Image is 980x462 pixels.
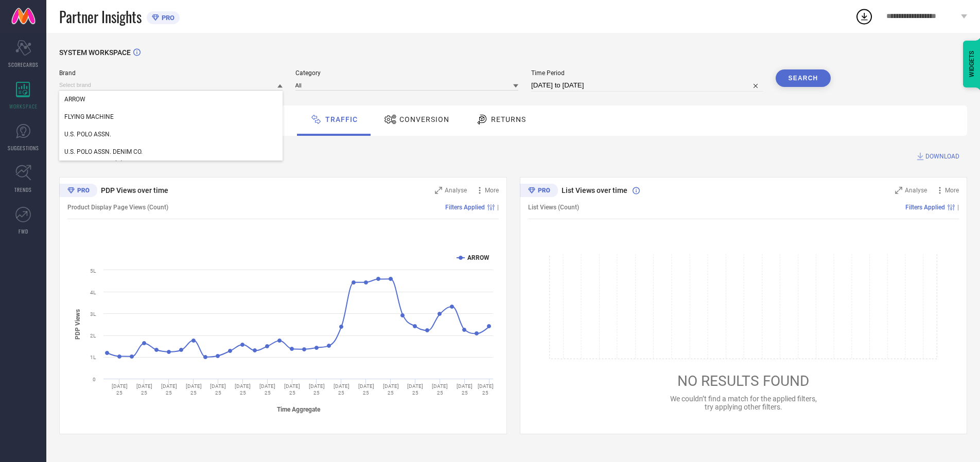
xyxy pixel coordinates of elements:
[59,6,142,27] span: Partner Insights
[8,144,39,152] span: SUGGESTIONS
[957,204,959,211] span: |
[64,113,114,120] span: FLYING MACHINE
[334,383,349,396] text: [DATE] 25
[905,187,927,194] span: Analyse
[457,383,472,396] text: [DATE] 25
[8,61,39,68] span: SCORECARDS
[112,383,128,396] text: [DATE] 25
[520,184,558,199] div: Premium
[478,383,494,396] text: [DATE] 25
[136,383,152,396] text: [DATE] 25
[59,48,131,57] span: SYSTEM WORKSPACE
[159,14,174,22] span: PRO
[432,383,448,396] text: [DATE] 25
[295,69,519,77] span: Category
[259,383,275,396] text: [DATE] 25
[59,143,283,161] div: U.S. POLO ASSN. DENIM CO.
[383,383,399,396] text: [DATE] 25
[358,383,374,396] text: [DATE] 25
[284,383,300,396] text: [DATE] 25
[531,69,763,77] span: Time Period
[467,254,489,261] text: ARROW
[277,406,321,413] tspan: Time Aggregate
[90,268,96,274] text: 5L
[562,186,627,194] span: List Views over time
[59,80,283,91] input: Select brand
[445,187,467,194] span: Analyse
[64,148,143,155] span: U.S. POLO ASSN. DENIM CO.
[445,204,485,211] span: Filters Applied
[309,383,325,396] text: [DATE] 25
[485,187,499,194] span: More
[59,69,283,77] span: Brand
[325,115,358,123] span: Traffic
[101,186,168,194] span: PDP Views over time
[407,383,423,396] text: [DATE] 25
[64,96,85,103] span: ARROW
[67,204,168,211] span: Product Display Page Views (Count)
[90,333,96,339] text: 2L
[90,354,96,360] text: 1L
[945,187,959,194] span: More
[90,311,96,317] text: 3L
[235,383,251,396] text: [DATE] 25
[528,204,579,211] span: List Views (Count)
[59,126,283,143] div: U.S. POLO ASSN.
[677,372,809,389] span: NO RESULTS FOUND
[925,151,959,162] span: DOWNLOAD
[497,204,499,211] span: |
[59,91,283,108] div: ARROW
[905,204,945,211] span: Filters Applied
[74,309,81,340] tspan: PDP Views
[855,7,873,26] div: Open download list
[531,79,763,92] input: Select time period
[491,115,526,123] span: Returns
[895,187,902,194] svg: Zoom
[90,290,96,295] text: 4L
[93,377,96,382] text: 0
[59,184,97,199] div: Premium
[435,187,442,194] svg: Zoom
[399,115,449,123] span: Conversion
[161,383,177,396] text: [DATE] 25
[14,186,32,193] span: TRENDS
[210,383,226,396] text: [DATE] 25
[186,383,202,396] text: [DATE] 25
[776,69,831,87] button: Search
[64,131,111,138] span: U.S. POLO ASSN.
[19,227,28,235] span: FWD
[9,102,38,110] span: WORKSPACE
[670,395,817,411] span: We couldn’t find a match for the applied filters, try applying other filters.
[59,108,283,126] div: FLYING MACHINE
